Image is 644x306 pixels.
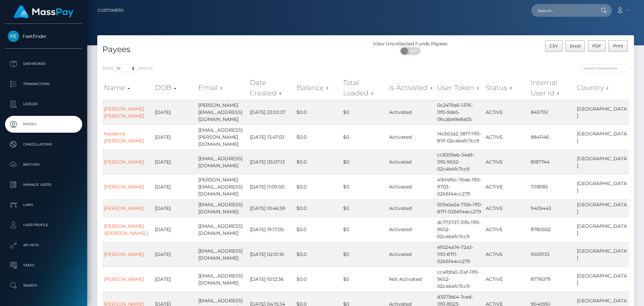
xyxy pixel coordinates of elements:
a: Links [5,196,82,213]
td: [DATE] [153,125,197,149]
a: Payees [5,116,82,133]
td: $0.0 [295,267,341,292]
a: [PERSON_NAME] [104,276,144,282]
span: PDF [592,43,601,48]
span: OFF [404,47,421,55]
td: ACTIVE [484,217,529,242]
td: [DATE] 05:07:13 [248,149,294,174]
th: Total Loaded: activate to sort column ascending [341,76,387,100]
td: Activated [387,174,435,199]
td: ACTIVE [484,174,529,199]
td: 7318185 [529,174,575,199]
td: $0 [341,125,387,149]
td: [DATE] [153,217,197,242]
td: 8457151 [529,100,575,125]
th: Status: activate to sort column ascending [484,76,529,100]
p: Search [8,280,79,291]
td: 059a5e2a-715b-11f0-87f1-0266f44cc279 [435,199,484,217]
td: Activated [387,125,435,149]
td: $0 [341,174,387,199]
td: $0 [341,242,387,267]
td: [EMAIL_ADDRESS][DOMAIN_NAME] [197,149,248,174]
td: 8187744 [529,149,575,174]
td: cc8359eb-34a9-11f0-9652-02c4b4fc7cc9 [435,149,484,174]
td: $0 [341,199,387,217]
a: Dashboard [5,55,82,72]
td: [EMAIL_ADDRESS][DOMAIN_NAME] [197,217,248,242]
td: 8776079 [529,267,575,292]
button: Print [608,40,628,52]
button: PDF [588,40,606,52]
select: Showentries [114,64,139,72]
img: Feetfinder [8,31,19,42]
p: Links [8,200,79,210]
th: Name: activate to sort column ascending [102,76,153,100]
p: API Keys [8,240,79,250]
p: Cancellations [8,139,79,149]
th: Balance: activate to sort column ascending [295,76,341,100]
td: $0.0 [295,217,341,242]
td: [DATE] 11:09:00 [248,174,294,199]
a: [PERSON_NAME] ([PERSON_NAME] ) [104,223,149,236]
p: Manage Users [8,180,79,190]
td: [EMAIL_ADDRESS][DOMAIN_NAME] [197,199,248,217]
th: DOB: activate to sort column descending [153,76,197,100]
td: [GEOGRAPHIC_DATA] [575,125,629,149]
td: 8841146 [529,125,575,149]
td: 9509133 [529,242,575,267]
td: [EMAIL_ADDRESS][PERSON_NAME][DOMAIN_NAME] [197,125,248,149]
td: $0.0 [295,100,341,125]
input: Search transactions [580,64,629,72]
a: Taxes [5,257,82,274]
td: $0.0 [295,242,341,267]
td: [DATE] [153,100,197,125]
p: User Profile [8,220,79,230]
td: $0 [341,267,387,292]
td: ACTIVE [484,100,529,125]
label: Show entries [102,64,153,72]
td: $0 [341,217,387,242]
a: [PERSON_NAME] [104,251,144,257]
a: Cancellations [5,136,82,153]
td: [DATE] 23:03:37 [248,100,294,125]
td: [PERSON_NAME][EMAIL_ADDRESS][DOMAIN_NAME] [197,174,248,199]
a: Manage Users [5,176,82,193]
div: View Uncollected Funds Payees [366,40,455,47]
td: [DATE] [153,267,197,292]
td: [GEOGRAPHIC_DATA] [575,100,629,125]
td: Activated [387,242,435,267]
td: Not Activated [387,267,435,292]
td: [DATE] [153,199,197,217]
td: $0.0 [295,174,341,199]
td: [DATE] 10:12:36 [248,267,294,292]
td: Activated [387,149,435,174]
a: [PERSON_NAME] [104,184,144,190]
img: MassPay Logo [14,5,73,18]
td: [DATE] [153,149,197,174]
input: Search... [531,4,594,17]
td: [DATE] 19:17:05 [248,217,294,242]
td: ACTIVE [484,125,529,149]
td: ACTIVE [484,242,529,267]
th: Is Activated: activate to sort column ascending [387,76,435,100]
span: Print [613,43,623,48]
td: Activated [387,199,435,217]
td: Activated [387,217,435,242]
td: [GEOGRAPHIC_DATA] [575,242,629,267]
td: e9324a74-72a3-11f0-87f1-0266f44cc279 [435,242,484,267]
button: Excel [566,40,585,52]
td: [GEOGRAPHIC_DATA] [575,174,629,199]
td: [EMAIL_ADDRESS][DOMAIN_NAME] [197,267,248,292]
a: [PERSON_NAME] [104,159,144,165]
a: [PERSON_NAME] [PERSON_NAME] [104,106,144,119]
td: [DATE] [153,174,197,199]
td: ACTIVE [484,199,529,217]
span: CSV [549,43,558,48]
td: 0c2479a6-1376-11f0-9de5-06cab49e8a05 [435,100,484,125]
th: Email: activate to sort column ascending [197,76,248,100]
td: $0 [341,149,387,174]
td: $0.0 [295,149,341,174]
button: CSV [545,40,563,52]
td: dc773737-31fb-11f0-9652-02c4b4fc7cc9 [435,217,484,242]
td: ACTIVE [484,267,529,292]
